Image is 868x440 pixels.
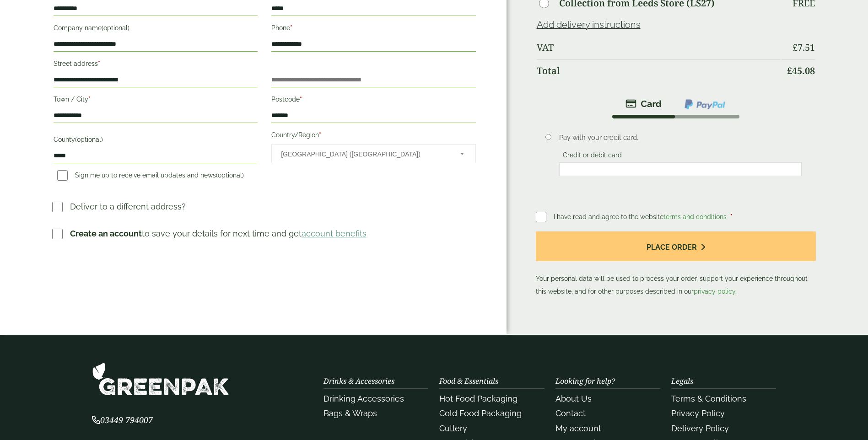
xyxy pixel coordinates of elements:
label: Sign me up to receive email updates and news [54,172,248,182]
span: Country/Region [271,144,475,163]
a: Cutlery [439,424,467,433]
a: 03449 794007 [92,416,153,425]
p: to save your details for next time and get [70,227,367,240]
abbr: required [730,213,733,220]
label: Town / City [54,93,258,108]
a: Bags & Wraps [323,408,377,418]
span: 03449 794007 [92,414,153,425]
abbr: required [319,131,321,139]
label: Credit or debit card [559,151,625,161]
bdi: 7.51 [793,41,815,54]
a: Privacy Policy [671,408,725,418]
span: (optional) [216,172,244,179]
th: Total [537,59,781,82]
label: Street address [54,57,258,73]
p: Your personal data will be used to process your order, support your experience throughout this we... [536,231,816,298]
a: Terms & Conditions [671,394,746,403]
abbr: required [88,96,91,103]
iframe: Secure card payment input frame [562,165,799,173]
p: Deliver to a different address? [70,200,186,213]
img: ppcp-gateway.png [684,98,726,110]
a: account benefits [302,229,367,238]
a: Contact [555,408,586,418]
input: Sign me up to receive email updates and news(optional) [57,170,68,181]
span: United Kingdom (UK) [281,145,447,164]
a: Add delivery instructions [537,19,641,30]
a: My account [555,424,601,433]
th: VAT [537,37,781,59]
label: Phone [271,21,475,37]
img: GreenPak Supplies [92,362,229,396]
label: Postcode [271,93,475,108]
span: (optional) [102,24,129,32]
a: privacy policy [694,288,735,295]
span: (optional) [75,136,103,143]
span: £ [787,64,792,77]
abbr: required [300,96,302,103]
a: Cold Food Packaging [439,408,522,418]
span: £ [793,41,798,54]
a: Hot Food Packaging [439,394,518,403]
strong: Create an account [70,229,142,238]
label: Company name [54,21,258,37]
img: stripe.png [625,98,662,109]
a: About Us [555,394,592,403]
a: Delivery Policy [671,424,729,433]
label: County [54,133,258,149]
label: Country/Region [271,129,475,144]
a: Drinking Accessories [323,394,404,403]
bdi: 45.08 [787,64,815,77]
button: Place order [536,231,816,261]
p: Pay with your credit card. [559,133,802,143]
abbr: required [290,24,292,32]
a: terms and conditions [663,213,727,220]
span: I have read and agree to the website [554,213,728,220]
abbr: required [98,60,100,67]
